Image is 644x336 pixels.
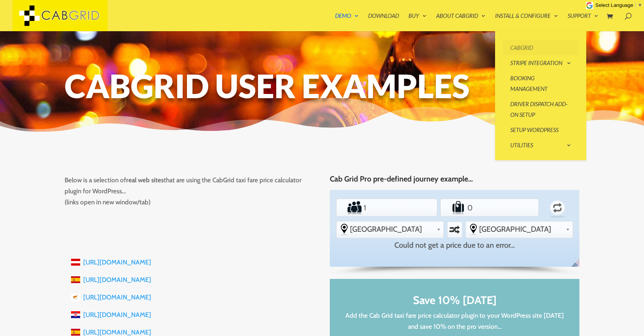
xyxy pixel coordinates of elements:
div: Select the place the destination address is within [466,221,573,237]
a: Demo [335,13,359,31]
a: Setup WordPress [503,122,579,137]
input: Number of Suitcases [466,200,514,215]
a: Utilities [503,137,579,153]
a: Buy [408,13,427,31]
a: About CabGrid [436,13,486,31]
input: Number of Passengers [362,200,411,215]
a: [URL][DOMAIN_NAME] [83,293,151,301]
a: Stripe Integration [503,55,579,70]
h2: Save 10% [DATE] [345,294,565,310]
a: Select Language​ [595,2,642,8]
a: Booking Management [503,70,579,96]
span: [GEOGRAPHIC_DATA] [479,225,563,234]
div: Could not get a price due to an error... [340,240,570,250]
span: ▼ [638,2,642,8]
h4: Cab Grid Pro pre-defined journey example… [330,175,580,187]
a: Install & Configure [495,13,558,31]
strong: real web sites [126,176,164,184]
a: [URL][DOMAIN_NAME] [83,258,151,266]
a: CabGrid Taxi Plugin [13,11,108,19]
label: Swap selected destinations [448,223,461,236]
span: Select Language [595,2,633,8]
a: CabGrid [503,40,579,55]
a: Download [368,13,399,31]
a: Support [568,13,598,31]
label: Number of Passengers [338,200,362,215]
span: English [570,258,585,274]
p: Add the Cab Grid taxi fare price calculator plugin to your WordPress site [DATE] and save 10% on ... [345,310,565,332]
label: Number of Suitcases [442,200,466,215]
a: [URL][DOMAIN_NAME] [83,276,151,283]
a: [URL][DOMAIN_NAME] [83,328,151,336]
h1: CabGrid User Examples [65,70,580,106]
span: [GEOGRAPHIC_DATA] [350,225,434,234]
div: Select the place the starting address falls within [337,221,443,237]
label: Return [543,197,572,219]
a: Driver Dispatch Add-on Setup [503,96,579,122]
a: [URL][DOMAIN_NAME] [83,311,151,318]
p: Below is a selection of that are using the CabGrid taxi fare price calculator plugin for WordPres... [65,175,315,208]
